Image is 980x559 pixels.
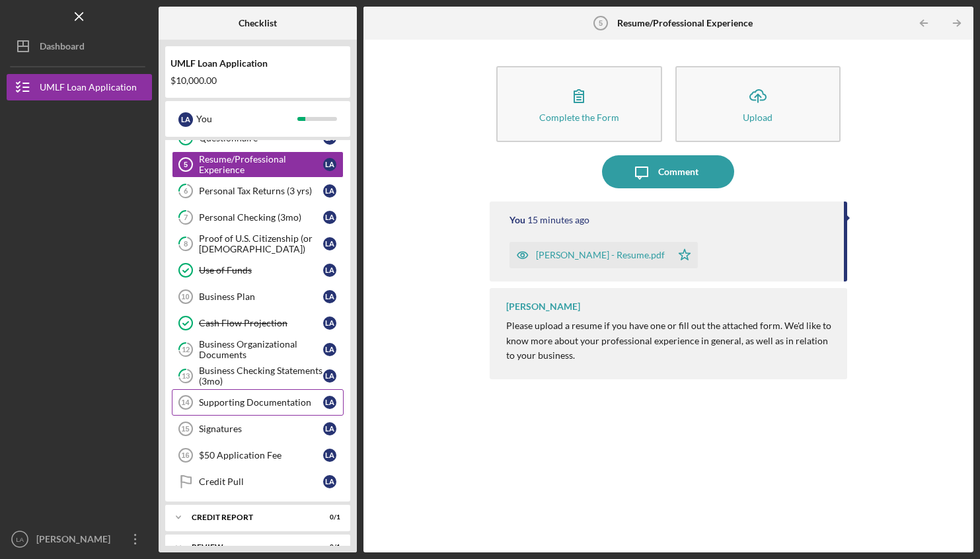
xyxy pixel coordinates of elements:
[178,112,193,127] div: L A
[317,543,340,551] div: 0 / 1
[172,416,344,442] a: 15SignaturesLA
[323,343,336,356] div: L A
[172,231,344,257] a: 8Proof of U.S. Citizenship (or [DEMOGRAPHIC_DATA])LA
[199,212,323,223] div: Personal Checking (3mo)
[199,365,323,387] div: Business Checking Statements (3mo)
[192,513,307,521] div: Credit report
[323,158,336,171] div: L A
[199,233,323,254] div: Proof of U.S. Citizenship (or [DEMOGRAPHIC_DATA])
[539,112,619,122] div: Complete the Form
[172,310,344,336] a: Cash Flow ProjectionLA
[323,475,336,488] div: L A
[170,75,345,86] div: $10,000.00
[181,425,189,433] tspan: 15
[323,422,336,435] div: L A
[323,369,336,383] div: L A
[40,74,137,104] div: UMLF Loan Application
[323,396,336,409] div: L A
[317,513,340,521] div: 0 / 1
[199,186,323,196] div: Personal Tax Returns (3 yrs)
[172,204,344,231] a: 7Personal Checking (3mo)LA
[172,442,344,468] a: 16$50 Application FeeLA
[184,213,188,222] tspan: 7
[16,536,24,543] text: LA
[196,108,297,130] div: You
[199,154,323,175] div: Resume/Professional Experience
[599,19,603,27] tspan: 5
[181,398,190,406] tspan: 14
[536,250,665,260] div: [PERSON_NAME] - Resume.pdf
[323,264,336,277] div: L A
[170,58,345,69] div: UMLF Loan Application
[7,526,152,552] button: LA[PERSON_NAME]
[658,155,698,188] div: Comment
[182,372,190,381] tspan: 13
[182,346,190,354] tspan: 12
[172,283,344,310] a: 10Business PlanLA
[602,155,734,188] button: Comment
[239,18,277,28] b: Checklist
[323,237,336,250] div: L A
[40,33,85,63] div: Dashboard
[509,215,525,225] div: You
[323,317,336,330] div: L A
[199,291,323,302] div: Business Plan
[172,363,344,389] a: 13Business Checking Statements (3mo)LA
[172,178,344,204] a: 6Personal Tax Returns (3 yrs)LA
[323,449,336,462] div: L A
[509,242,698,268] button: [PERSON_NAME] - Resume.pdf
[496,66,662,142] button: Complete the Form
[199,476,323,487] div: Credit Pull
[199,450,323,461] div: $50 Application Fee
[323,290,336,303] div: L A
[184,240,188,248] tspan: 8
[172,151,344,178] a: 5Resume/Professional ExperienceLA
[184,161,188,168] tspan: 5
[527,215,589,225] time: 2025-10-09 05:19
[181,293,189,301] tspan: 10
[172,389,344,416] a: 14Supporting DocumentationLA
[172,468,344,495] a: Credit PullLA
[184,187,188,196] tspan: 6
[172,257,344,283] a: Use of FundsLA
[506,301,580,312] div: [PERSON_NAME]
[199,424,323,434] div: Signatures
[181,451,189,459] tspan: 16
[7,74,152,100] button: UMLF Loan Application
[199,397,323,408] div: Supporting Documentation
[199,339,323,360] div: Business Organizational Documents
[323,211,336,224] div: L A
[199,318,323,328] div: Cash Flow Projection
[192,543,307,551] div: Review
[33,526,119,556] div: [PERSON_NAME]
[199,265,323,276] div: Use of Funds
[7,33,152,59] button: Dashboard
[506,318,835,363] p: Please upload a resume if you have one or fill out the attached form. We'd like to know more abou...
[617,18,753,28] b: Resume/Professional Experience
[323,184,336,198] div: L A
[172,336,344,363] a: 12Business Organizational DocumentsLA
[675,66,841,142] button: Upload
[743,112,773,122] div: Upload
